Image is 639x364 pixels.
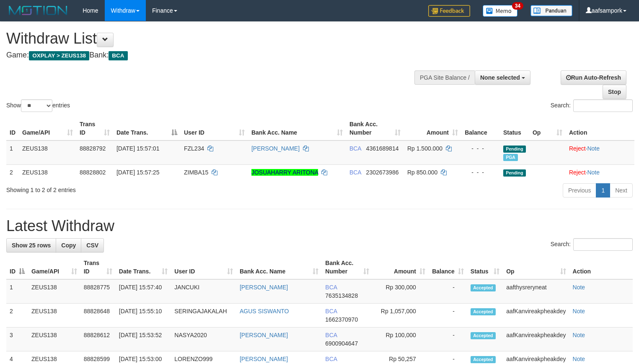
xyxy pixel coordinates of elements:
[461,117,500,140] th: Balance
[248,117,346,140] th: Bank Acc. Name: activate to sort column ascending
[6,255,28,279] th: ID: activate to sort column descending
[28,279,80,304] td: ZEUS138
[6,328,28,351] td: 3
[429,304,467,328] td: -
[28,328,80,351] td: ZEUS138
[6,51,418,60] h4: Game: Bank:
[240,332,288,338] a: [PERSON_NAME]
[80,279,116,304] td: 88828775
[184,145,204,152] span: FZL234
[529,117,566,140] th: Op: activate to sort column ascending
[603,85,626,99] a: Stop
[573,99,633,112] input: Search:
[171,279,236,304] td: JANCUKI
[236,255,322,279] th: Bank Acc. Name: activate to sort column ascending
[373,279,429,304] td: Rp 300,000
[373,328,429,351] td: Rp 100,000
[325,284,337,291] span: BCA
[467,255,503,279] th: Status: activate to sort column ascending
[171,255,236,279] th: User ID: activate to sort column ascending
[184,169,208,176] span: ZIMBA15
[28,304,80,328] td: ZEUS138
[113,117,181,140] th: Date Trans.: activate to sort column descending
[81,238,104,252] a: CSV
[80,145,106,152] span: 88828792
[471,308,496,315] span: Accepted
[325,292,358,299] span: Copy 7635134828 to clipboard
[171,328,236,351] td: NASYA2020
[483,5,518,17] img: Button%20Memo.svg
[325,356,337,362] span: BCA
[181,117,248,140] th: User ID: activate to sort column ascending
[76,117,113,140] th: Trans ID: activate to sort column ascending
[551,238,633,251] label: Search:
[6,99,70,112] label: Show entries
[6,182,260,194] div: Showing 1 to 2 of 2 entries
[12,242,51,249] span: Show 25 rows
[407,145,442,152] span: Rp 1.500.000
[404,117,461,140] th: Amount: activate to sort column ascending
[429,279,467,304] td: -
[480,74,520,81] span: None selected
[325,332,337,338] span: BCA
[116,169,159,176] span: [DATE] 15:57:25
[465,168,497,177] div: - - -
[366,169,399,176] span: Copy 2302673986 to clipboard
[512,2,523,10] span: 34
[325,340,358,347] span: Copy 6900904647 to clipboard
[373,304,429,328] td: Rp 1,057,000
[573,356,585,362] a: Note
[569,169,586,176] a: Reject
[19,140,76,165] td: ZEUS138
[116,328,171,351] td: [DATE] 15:53:52
[116,255,171,279] th: Date Trans.: activate to sort column ascending
[240,308,289,315] a: AGUS SISWANTO
[109,51,127,60] span: BCA
[80,169,106,176] span: 88828802
[471,332,496,339] span: Accepted
[566,164,634,180] td: ·
[429,255,467,279] th: Balance: activate to sort column ascending
[80,255,116,279] th: Trans ID: activate to sort column ascending
[19,117,76,140] th: Game/API: activate to sort column ascending
[587,145,600,152] a: Note
[86,242,98,249] span: CSV
[530,5,572,16] img: panduan.png
[596,183,610,198] a: 1
[569,145,586,152] a: Reject
[6,4,70,17] img: MOTION_logo.png
[80,328,116,351] td: 88828612
[6,164,19,180] td: 2
[346,117,404,140] th: Bank Acc. Number: activate to sort column ascending
[414,70,475,85] div: PGA Site Balance /
[471,284,496,291] span: Accepted
[500,117,529,140] th: Status
[21,99,52,112] select: Showentries
[566,140,634,165] td: ·
[240,356,288,362] a: [PERSON_NAME]
[6,140,19,165] td: 1
[471,356,496,363] span: Accepted
[325,316,358,323] span: Copy 1662370970 to clipboard
[6,218,633,234] h1: Latest Withdraw
[573,238,633,251] input: Search:
[6,117,19,140] th: ID
[373,255,429,279] th: Amount: activate to sort column ascending
[587,169,600,176] a: Note
[28,255,80,279] th: Game/API: activate to sort column ascending
[407,169,437,176] span: Rp 850.000
[349,145,361,152] span: BCA
[19,164,76,180] td: ZEUS138
[429,328,467,351] td: -
[56,238,81,252] a: Copy
[566,117,634,140] th: Action
[503,146,526,153] span: Pending
[503,328,569,351] td: aafKanvireakpheakdey
[561,70,626,85] a: Run Auto-Refresh
[116,304,171,328] td: [DATE] 15:55:10
[325,308,337,315] span: BCA
[503,154,518,161] span: Marked by aafsolysreylen
[366,145,399,152] span: Copy 4361689814 to clipboard
[6,30,418,47] h1: Withdraw List
[503,279,569,304] td: aafthysreryneat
